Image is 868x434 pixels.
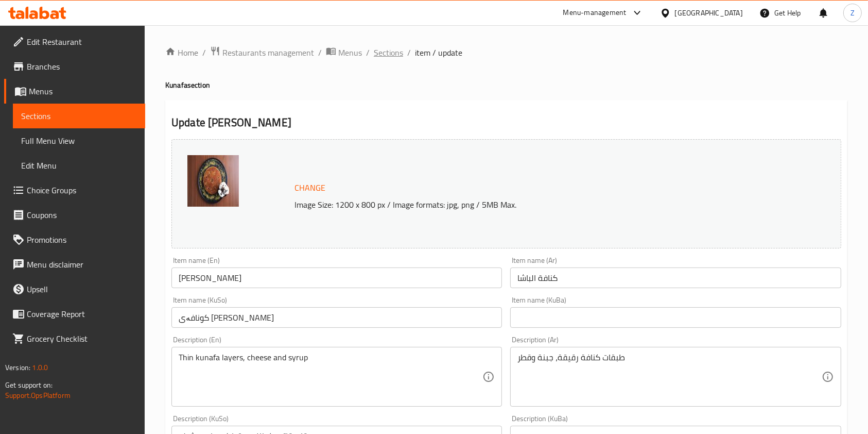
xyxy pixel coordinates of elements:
[27,332,137,345] span: Grocery Checklist
[171,268,502,288] input: Enter name En
[5,361,30,374] span: Version:
[29,85,137,97] span: Menus
[4,79,145,104] a: Menus
[850,7,855,19] span: Z
[13,153,145,178] a: Edit Menu
[32,361,48,374] span: 1.0.0
[4,326,145,351] a: Grocery Checklist
[13,128,145,153] a: Full Menu View
[374,46,403,59] a: Sections
[4,54,145,79] a: Branches
[210,46,314,59] a: Restaurants management
[4,252,145,277] a: Menu disclaimer
[318,46,322,59] li: /
[21,110,137,122] span: Sections
[510,268,841,288] input: Enter name Ar
[27,258,137,271] span: Menu disclaimer
[675,7,743,19] div: [GEOGRAPHIC_DATA]
[4,29,145,54] a: Edit Restaurant
[165,46,198,59] a: Home
[27,60,137,73] span: Branches
[4,302,145,326] a: Coverage Report
[21,135,137,147] span: Full Menu View
[4,178,145,203] a: Choice Groups
[171,115,841,130] h2: Update [PERSON_NAME]
[4,277,145,302] a: Upsell
[5,378,53,392] span: Get support on:
[165,80,847,90] h4: Kunafa section
[222,46,314,59] span: Restaurants management
[338,46,362,59] span: Menus
[187,155,239,207] img: WhatsApp_Image_20250901_a638925814058816598.jpg
[5,389,71,402] a: Support.OpsPlatform
[27,308,137,320] span: Coverage Report
[27,36,137,48] span: Edit Restaurant
[27,209,137,221] span: Coupons
[290,177,329,198] button: Change
[179,353,482,402] textarea: Thin kunafa layers, cheese and syrup
[27,184,137,196] span: Choice Groups
[27,233,137,246] span: Promotions
[13,104,145,128] a: Sections
[510,307,841,328] input: Enter name KuBa
[27,283,137,295] span: Upsell
[294,180,325,195] span: Change
[415,46,462,59] span: item / update
[366,46,370,59] li: /
[407,46,411,59] li: /
[563,7,627,19] div: Menu-management
[517,353,821,402] textarea: طبقات كنافة رقيقة، جبنة وقطر
[4,203,145,227] a: Coupons
[171,307,502,328] input: Enter name KuSo
[4,227,145,252] a: Promotions
[290,198,769,211] p: Image Size: 1200 x 800 px / Image formats: jpg, png / 5MB Max.
[21,159,137,172] span: Edit Menu
[165,46,847,59] nav: breadcrumb
[202,46,206,59] li: /
[326,46,362,59] a: Menus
